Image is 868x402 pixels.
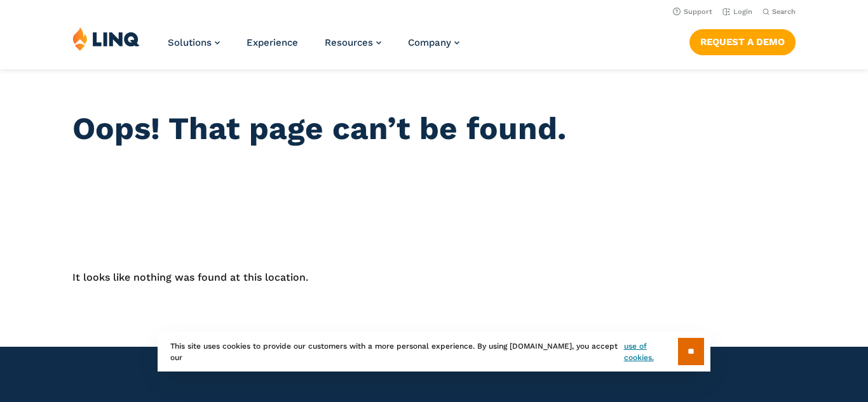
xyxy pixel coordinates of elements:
[624,340,678,363] a: use of cookies.
[168,37,212,48] span: Solutions
[408,37,451,48] span: Company
[408,37,459,48] a: Company
[247,37,298,48] a: Experience
[168,37,220,48] a: Solutions
[168,27,459,69] nav: Primary Navigation
[72,27,140,51] img: LINQ | K‑12 Software
[72,111,796,147] h1: Oops! That page can’t be found.
[689,29,796,55] a: Request a Demo
[325,37,381,48] a: Resources
[722,8,752,16] a: Login
[325,37,373,48] span: Resources
[689,27,796,55] nav: Button Navigation
[158,332,710,372] div: This site uses cookies to provide our customers with a more personal experience. By using [DOMAIN...
[72,270,796,285] p: It looks like nothing was found at this location.
[763,7,796,17] button: Open Search Bar
[772,8,796,16] span: Search
[673,8,712,16] a: Support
